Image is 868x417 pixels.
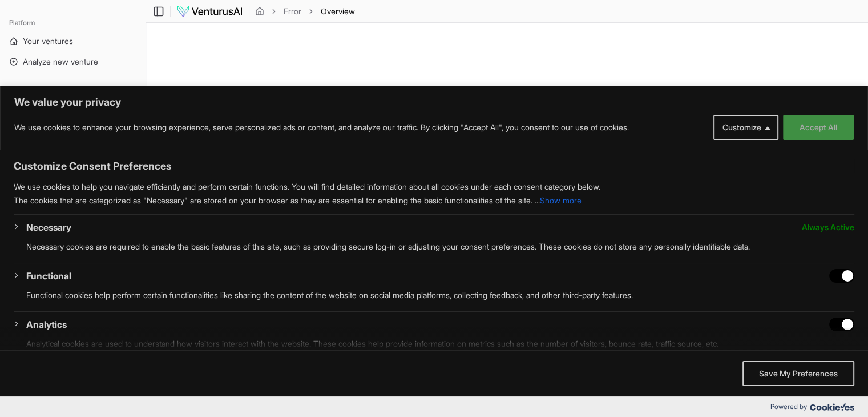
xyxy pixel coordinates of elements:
[14,194,854,207] p: The cookies that are categorized as "Necessary" are stored on your browser as they are essential ...
[255,6,355,17] nav: breadcrumb
[810,403,854,411] img: Cookieyes logo
[802,220,854,234] span: Always Active
[14,121,629,134] p: We use cookies to enhance your browsing experience, serve personalized ads or content, and analyz...
[26,318,67,331] button: Analytics
[26,220,71,234] button: Necessary
[26,288,854,302] p: Functional cookies help perform certain functionalities like sharing the content of the website o...
[14,180,854,194] p: We use cookies to help you navigate efficiently and perform certain functions. You will find deta...
[5,14,141,32] div: Platform
[23,56,98,67] span: Analyze new venture
[713,115,778,140] button: Customize
[5,53,141,71] a: Analyze new venture
[26,269,71,283] button: Functional
[829,318,854,331] input: Disable Analytics
[14,159,172,173] span: Customize Consent Preferences
[742,361,854,386] button: Save My Preferences
[321,6,355,17] span: Overview
[284,6,301,17] a: Error
[829,269,854,283] input: Disable Functional
[23,35,73,47] span: Your ventures
[14,95,854,109] p: We value your privacy
[5,32,141,50] a: Your ventures
[176,5,243,18] img: logo
[26,240,854,254] p: Necessary cookies are required to enable the basic features of this site, such as providing secur...
[783,115,854,140] button: Accept All
[540,194,582,207] button: Show more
